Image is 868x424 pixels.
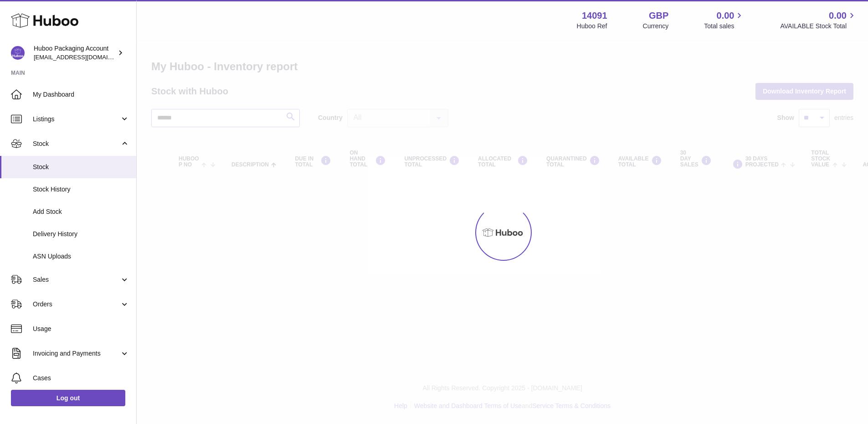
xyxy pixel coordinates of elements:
[34,53,134,61] span: [EMAIL_ADDRESS][DOMAIN_NAME]
[33,185,129,194] span: Stock History
[704,22,745,31] span: Total sales
[11,46,25,60] img: internalAdmin-14091@internal.huboo.com
[33,207,129,216] span: Add Stock
[780,22,857,31] span: AVAILABLE Stock Total
[11,390,125,406] a: Log out
[33,163,129,171] span: Stock
[33,374,129,383] span: Cases
[33,115,120,124] span: Listings
[829,10,847,22] span: 0.00
[33,349,120,358] span: Invoicing and Payments
[33,325,129,333] span: Usage
[649,10,668,22] strong: GBP
[33,90,129,99] span: My Dashboard
[582,10,607,22] strong: 14091
[577,22,607,31] div: Huboo Ref
[34,44,116,62] div: Huboo Packaging Account
[780,10,857,31] a: 0.00 AVAILABLE Stock Total
[33,300,120,309] span: Orders
[33,275,120,284] span: Sales
[33,230,129,238] span: Delivery History
[33,140,120,148] span: Stock
[717,10,734,22] span: 0.00
[704,10,745,31] a: 0.00 Total sales
[33,252,129,261] span: ASN Uploads
[643,22,669,31] div: Currency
